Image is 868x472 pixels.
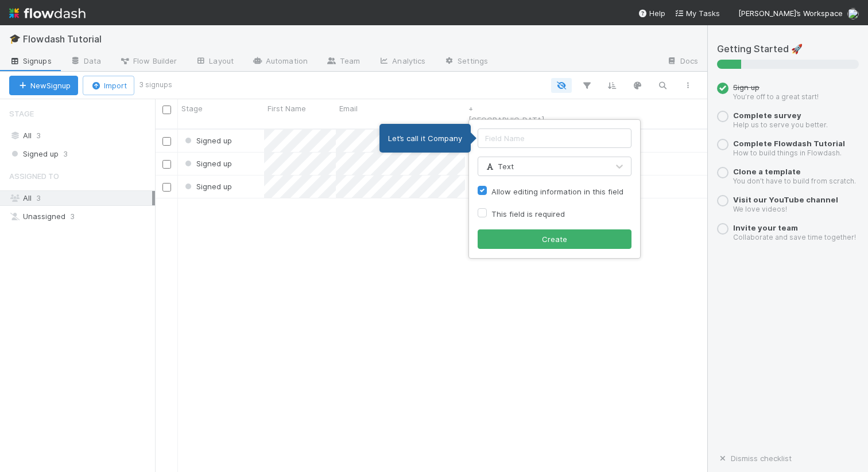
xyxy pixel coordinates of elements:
button: Create [478,229,631,249]
div: Let’s call it Company [379,124,471,153]
label: This field is required [491,207,565,221]
input: Field Name [478,128,631,148]
label: Allow editing information in this field [491,185,623,198]
span: Text [484,162,514,171]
